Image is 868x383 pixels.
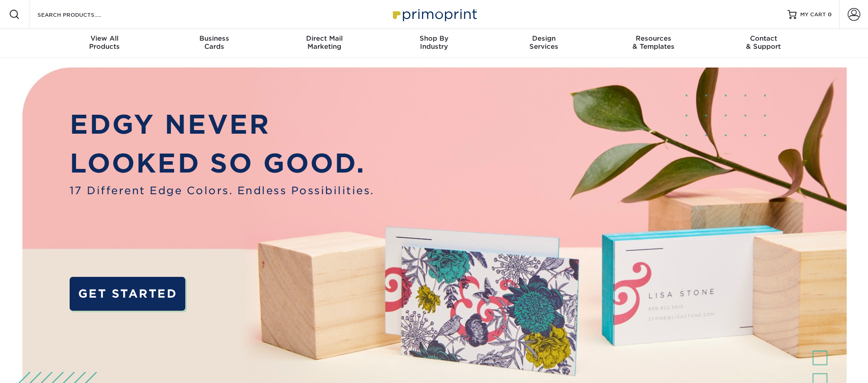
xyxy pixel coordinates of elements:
[828,11,832,18] span: 0
[389,5,479,24] img: Primoprint
[269,34,379,42] span: Direct Mail
[708,34,818,42] span: Contact
[379,34,489,51] div: Industry
[70,183,374,199] span: 17 Different Edge Colors. Endless Possibilities.
[37,9,125,20] input: SEARCH PRODUCTS.....
[160,34,269,51] div: Cards
[70,105,374,144] p: EDGY NEVER
[379,34,489,42] span: Shop By
[708,34,818,51] div: & Support
[269,34,379,51] div: Marketing
[70,144,374,183] p: LOOKED SO GOOD.
[269,29,379,58] a: Direct MailMarketing
[599,29,708,58] a: Resources& Templates
[160,34,269,42] span: Business
[800,11,826,19] span: MY CART
[708,29,818,58] a: Contact& Support
[599,34,708,42] span: Resources
[599,34,708,51] div: & Templates
[70,277,186,311] a: GET STARTED
[489,34,599,42] span: Design
[50,29,160,58] a: View AllProducts
[160,29,269,58] a: BusinessCards
[50,34,160,42] span: View All
[50,34,160,51] div: Products
[489,34,599,51] div: Services
[379,29,489,58] a: Shop ByIndustry
[489,29,599,58] a: DesignServices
